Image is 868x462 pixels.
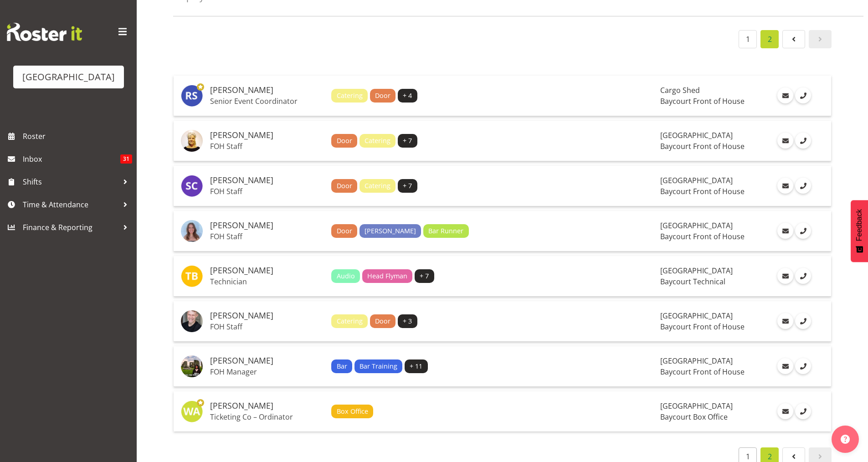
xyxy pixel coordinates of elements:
span: [GEOGRAPHIC_DATA] [660,311,733,321]
span: Door [375,91,390,101]
span: + 7 [420,271,429,281]
h5: [PERSON_NAME] [210,86,324,95]
span: Head Flyman [367,271,407,281]
img: help-xxl-2.png [841,435,850,444]
span: Time & Attendance [23,198,118,211]
span: [GEOGRAPHIC_DATA] [660,356,733,366]
span: Catering [337,316,363,326]
a: Call Employee [795,133,811,149]
span: Baycourt Technical [660,277,725,287]
span: Baycourt Front of House [660,141,745,151]
a: Call Employee [795,223,811,239]
span: Cargo Shed [660,85,700,95]
span: Baycourt Front of House [660,322,745,332]
span: Baycourt Front of House [660,231,745,241]
span: Bar Training [360,361,397,371]
p: FOH Staff [210,142,324,151]
a: Email Employee [777,313,793,329]
span: Catering [365,136,390,146]
a: Email Employee [777,268,793,284]
span: + 7 [403,136,412,146]
span: [PERSON_NAME] [365,226,416,236]
p: Technician [210,277,324,286]
h5: [PERSON_NAME] [210,176,324,185]
span: Catering [337,91,363,101]
h5: [PERSON_NAME] [210,221,324,230]
span: Baycourt Box Office [660,412,728,422]
img: robyn-shefer9526.jpg [181,85,203,107]
p: FOH Staff [210,322,324,331]
a: Email Employee [777,87,793,103]
a: Call Employee [795,403,811,419]
h5: [PERSON_NAME] [210,266,324,275]
span: Baycourt Front of House [660,96,745,106]
span: Door [337,136,352,146]
span: Catering [365,181,390,191]
img: valerie-donaldson30b84046e2fb4b3171eb6bf86b7ff7f4.png [181,355,203,377]
span: Finance & Reporting [23,221,118,234]
span: Audio [337,271,355,281]
img: ruby-grace1f4c5d5321bc8d44b8aa54e3a0f23f63.png [181,130,203,152]
a: Email Employee [777,403,793,419]
a: Call Employee [795,178,811,194]
h5: [PERSON_NAME] [210,311,324,320]
a: Page 1. [739,30,757,48]
span: [GEOGRAPHIC_DATA] [660,266,733,276]
span: + 3 [403,316,412,326]
span: + 4 [403,91,412,101]
a: Email Employee [777,133,793,149]
span: [GEOGRAPHIC_DATA] [660,130,733,140]
a: Email Employee [777,358,793,374]
span: Feedback [855,209,863,241]
h5: [PERSON_NAME] [210,401,324,411]
span: Shifts [23,175,118,189]
a: Page 1. [782,30,805,48]
span: Baycourt Front of House [660,367,745,377]
a: Call Employee [795,87,811,103]
a: Call Employee [795,268,811,284]
span: Bar [337,361,347,371]
span: [GEOGRAPHIC_DATA] [660,221,733,231]
span: Baycourt Front of House [660,186,745,196]
a: Call Employee [795,313,811,329]
span: [GEOGRAPHIC_DATA] [660,401,733,411]
img: sumner-raos392e284751624405832f3cd805d96d8a.png [181,220,203,242]
span: [GEOGRAPHIC_DATA] [660,175,733,185]
span: 31 [120,154,132,164]
span: Bar Runner [428,226,463,236]
a: Email Employee [777,223,793,239]
span: Door [337,226,352,236]
span: + 7 [403,181,412,191]
img: tommy-shorter85c8f1a56b4ed63504956323104cc7d0.png [181,310,203,332]
a: Email Employee [777,178,793,194]
p: Senior Event Coordinator [210,97,324,106]
span: Inbox [23,152,120,166]
p: FOH Staff [210,232,324,241]
span: Box Office [337,406,368,416]
div: [GEOGRAPHIC_DATA] [22,70,115,84]
span: Door [337,181,352,191]
h5: [PERSON_NAME] [210,131,324,140]
p: Ticketing Co – Ordinator [210,412,324,421]
img: Rosterit website logo [7,23,82,41]
img: skye-colonna9939.jpg [181,175,203,197]
span: Roster [23,129,132,143]
p: FOH Manager [210,367,324,376]
img: wendy-auld9530.jpg [181,400,203,422]
span: + 11 [410,361,422,371]
p: FOH Staff [210,187,324,196]
img: thomas-bohanna11630.jpg [181,265,203,287]
a: Call Employee [795,358,811,374]
a: Page 3. [809,30,832,48]
h5: [PERSON_NAME] [210,356,324,365]
button: Feedback - Show survey [851,200,868,262]
span: Door [375,316,390,326]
